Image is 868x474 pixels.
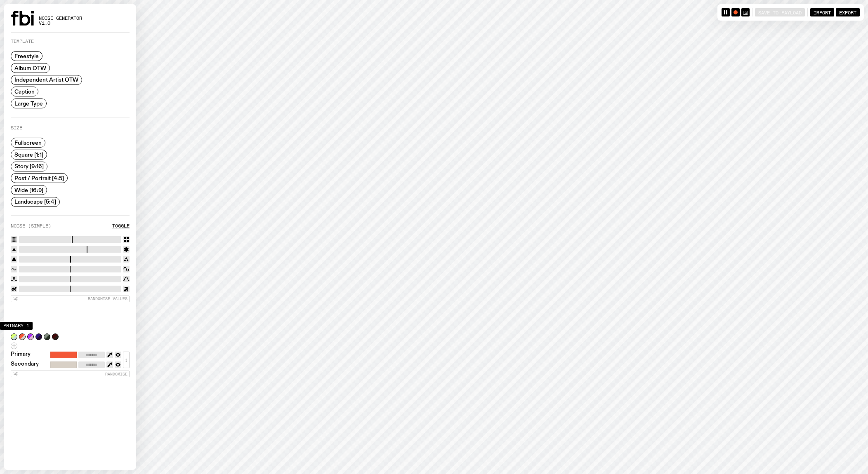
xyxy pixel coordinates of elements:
[755,8,805,16] button: Save to Payload
[3,324,29,328] span: Primary 1
[11,352,31,358] label: Primary
[11,321,28,326] label: Colour
[11,361,39,368] label: Secondary
[814,9,831,15] span: Import
[11,371,130,377] button: Randomise
[14,77,78,83] span: Independent Artist OTW
[105,372,127,376] span: Randomise
[14,65,46,71] span: Album OTW
[14,175,64,181] span: Post / Portrait [4:5]
[88,296,127,301] span: Randomise Values
[810,8,834,16] button: Import
[14,199,56,205] span: Landscape [5:4]
[14,163,44,169] span: Story [9:16]
[14,53,39,59] span: Freestyle
[123,352,130,368] button: ↕
[14,140,42,146] span: Fullscreen
[839,9,856,15] span: Export
[14,100,43,106] span: Large Type
[14,187,43,193] span: Wide [16:9]
[39,16,82,21] span: Noise Generator
[11,39,34,44] label: Template
[112,224,130,228] button: Toggle
[14,89,35,95] span: Caption
[836,8,860,16] button: Export
[11,126,22,130] label: Size
[758,9,802,15] span: Save to Payload
[39,21,82,26] span: v1.0
[14,151,43,157] span: Square [1:1]
[11,224,51,228] label: Noise (Simple)
[11,296,130,302] button: Randomise Values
